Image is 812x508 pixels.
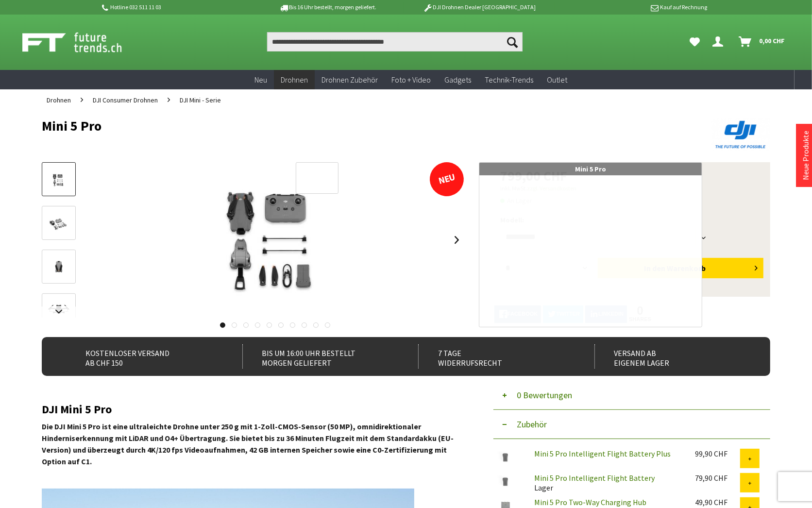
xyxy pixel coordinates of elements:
[759,33,785,49] span: 0,00 CHF
[493,473,518,489] img: Mini 5 Pro Intelligent Flight Battery
[540,70,574,90] a: Outlet
[385,70,438,90] a: Foto + Video
[321,75,378,85] span: Drohnen Zubehör
[404,1,555,13] p: DJI Drohnen Dealer [GEOGRAPHIC_DATA]
[242,344,397,369] div: Bis um 16:00 Uhr bestellt Morgen geliefert
[252,1,403,13] p: Bis 16 Uhr bestellt, morgen geliefert.
[493,381,770,410] button: 0 Bewertungen
[281,75,308,85] span: Drohnen
[695,497,740,507] div: 49,90 CHF
[42,89,76,111] a: Drohnen
[534,473,655,483] a: Mini 5 Pro Intelligent Flight Battery
[175,89,226,111] a: DJI Mini - Serie
[267,32,523,51] input: Produkt, Marke, Kategorie, EAN, Artikelnummer…
[444,75,471,85] span: Gadgets
[735,32,790,51] a: Warenkorb
[274,70,315,90] a: Drohnen
[695,449,740,458] div: 99,90 CHF
[22,30,143,54] img: Shop Futuretrends - zur Startseite wechseln
[42,119,625,133] h1: Mini 5 Pro
[478,70,540,90] a: Technik-Trends
[158,162,391,318] img: Mini 5 Pro
[555,1,707,13] p: Kauf auf Rechnung
[801,131,811,180] a: Neue Produkte
[254,75,267,85] span: Neu
[493,449,518,465] img: Mini 5 Pro Intelligent Flight Battery Plus
[695,473,740,483] div: 79,90 CHF
[547,75,567,85] span: Outlet
[180,96,221,104] span: DJI Mini - Serie
[438,70,478,90] a: Gadgets
[47,96,71,104] span: Drohnen
[534,497,646,507] a: Mini 5 Pro Two-Way Charging Hub
[712,119,770,151] img: DJI
[66,344,221,369] div: Kostenloser Versand ab CHF 150
[534,449,671,458] a: Mini 5 Pro Intelligent Flight Battery Plus
[594,344,749,369] div: Versand ab eigenem Lager
[315,70,385,90] a: Drohnen Zubehör
[42,422,454,466] strong: Die DJI Mini 5 Pro ist eine ultraleichte Drohne unter 250 g mit 1-Zoll-CMOS-Sensor (50 MP), omnid...
[248,70,274,90] a: Neu
[526,473,687,492] div: Lager
[709,32,731,51] a: Dein Konto
[502,32,523,51] button: Suchen
[485,75,533,85] span: Technik-Trends
[493,410,770,439] button: Zubehör
[88,89,163,111] a: DJI Consumer Drohnen
[45,170,73,189] img: Vorschau: Mini 5 Pro
[685,32,705,51] a: Meine Favoriten
[93,96,158,104] span: DJI Consumer Drohnen
[575,165,606,173] span: Mini 5 Pro
[100,1,252,13] p: Hotline 032 511 11 03
[391,75,431,85] span: Foto + Video
[42,403,464,416] h2: DJI Mini 5 Pro
[418,344,573,369] div: 7 Tage Widerrufsrecht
